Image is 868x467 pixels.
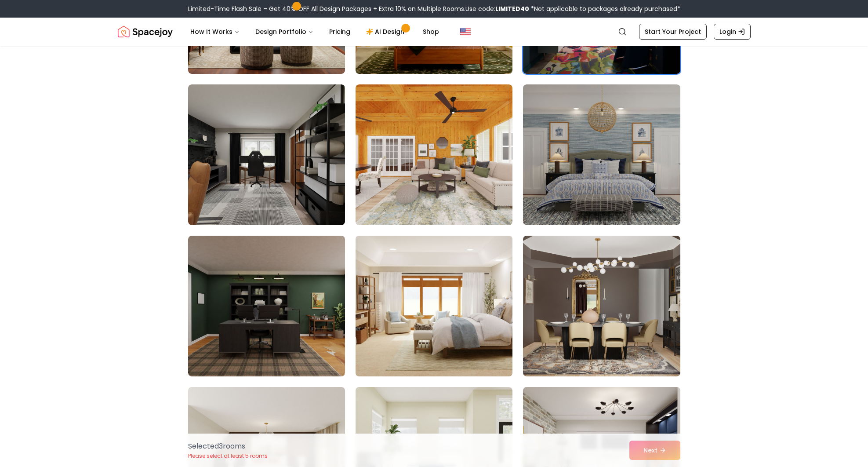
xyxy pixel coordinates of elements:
img: Room room-16 [188,84,345,225]
a: Pricing [322,23,357,40]
a: Start Your Project [639,24,707,40]
a: AI Design [359,23,414,40]
img: United States [460,26,471,37]
img: Room room-21 [523,236,680,376]
img: Room room-18 [523,84,680,225]
a: Shop [416,23,446,40]
img: Room room-19 [188,236,345,376]
a: Login [714,24,751,40]
img: Room room-20 [352,232,516,380]
p: Selected 3 room s [188,441,268,452]
span: Use code: [465,4,529,13]
img: Room room-17 [356,84,512,225]
b: LIMITED40 [495,4,529,13]
p: Please select at least 5 rooms [188,452,268,460]
img: Spacejoy Logo [118,23,173,40]
a: Spacejoy [118,23,173,40]
button: How It Works [183,23,247,40]
span: *Not applicable to packages already purchased* [529,4,680,13]
nav: Global [118,18,751,46]
button: Design Portfolio [248,23,320,40]
div: Limited-Time Flash Sale – Get 40% OFF All Design Packages + Extra 10% on Multiple Rooms. [188,4,680,13]
nav: Main [183,23,446,40]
